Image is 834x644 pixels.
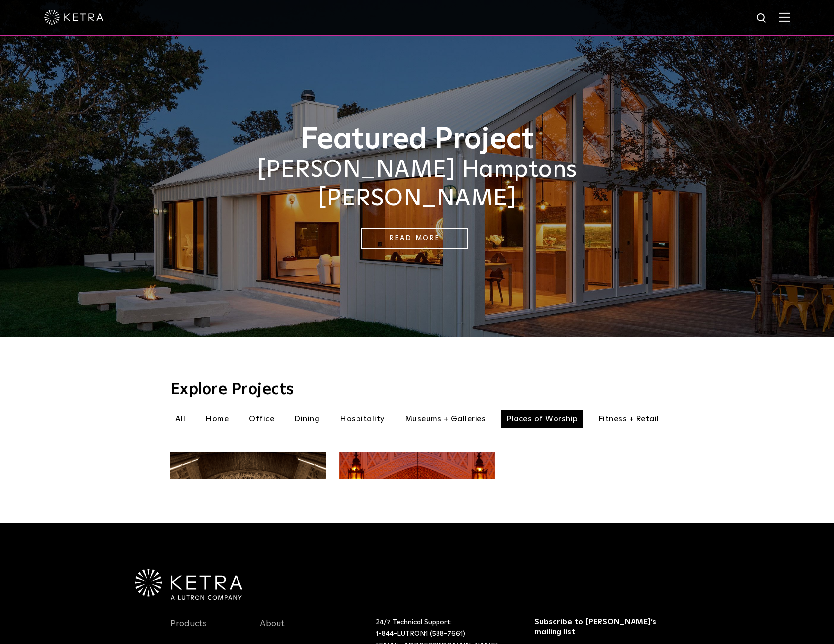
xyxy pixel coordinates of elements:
h3: Explore Projects [170,382,664,398]
h2: [PERSON_NAME] Hamptons [PERSON_NAME] [170,156,664,213]
li: Dining [289,410,324,428]
li: Office [244,410,279,428]
a: Read More [361,228,468,249]
a: Products [170,618,207,641]
img: search icon [756,12,768,25]
img: Hamburger%20Nav.svg [779,12,790,22]
li: Museums + Galleries [400,410,491,428]
li: Places of Worship [501,410,583,428]
a: About [260,618,285,641]
li: All [170,410,191,428]
li: Hospitality [335,410,390,428]
img: New-Project-Page-hero-(3x)_0005_Sanctuary_Park-Avenue-Synagogue_Color_24 [339,452,495,575]
a: 1-844-LUTRON1 (588-7661) [376,630,465,637]
h3: Subscribe to [PERSON_NAME]’s mailing list [534,617,661,638]
img: Ketra-aLutronCo_White_RGB [135,569,242,600]
h1: Featured Project [170,123,664,156]
li: Fitness + Retail [594,410,664,428]
img: ketra-logo-2019-white [44,10,104,25]
li: Home [200,410,234,428]
img: New-Project-Page-hero-(3x)_0010_MB20170216_St.Thomas_IMG_0465 [170,452,326,575]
